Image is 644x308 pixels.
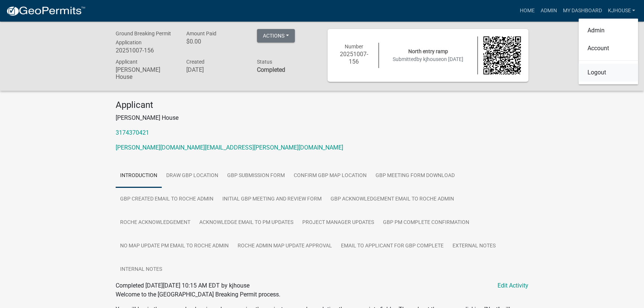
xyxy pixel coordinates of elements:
[498,281,528,290] a: Edit Activity
[257,29,295,42] button: Actions
[326,187,458,211] a: GBP Acknowledgement Email to Roche Admin
[448,234,500,258] a: External Notes
[560,4,605,18] a: My Dashboard
[195,211,298,235] a: Acknowledge email to PM updates
[116,129,149,136] a: 3174370421
[483,36,521,74] img: QR code
[218,187,326,211] a: Initial GBP Meeting and Review Form
[408,48,448,54] span: North entry ramp
[298,211,379,235] a: Project Manager Updates
[335,51,373,65] h6: 20251007-156
[371,164,459,188] a: GBP Meeting Form Download
[116,47,175,54] h6: 20251007-156
[516,4,537,18] a: Home
[579,39,638,57] a: Account
[162,164,223,188] a: Draw GBP Location
[416,56,441,62] span: by kjhouse
[116,211,195,235] a: Roche Acknowledgement
[345,44,363,49] span: Number
[257,66,285,73] strong: Completed
[223,164,289,188] a: GBP Submission Form
[116,164,162,188] a: Introduction
[116,290,528,299] p: Welcome to the [GEOGRAPHIC_DATA] Breaking Permit process.
[186,59,205,65] span: Created
[537,4,560,18] a: Admin
[579,64,638,81] a: Logout
[116,282,249,289] span: Completed [DATE][DATE] 10:15 AM EDT by kjhouse
[116,100,528,110] h4: Applicant
[379,211,474,235] a: GBP PM Complete Confirmation
[579,19,638,84] div: kjhouse
[116,113,528,122] p: [PERSON_NAME] House
[116,59,138,65] span: Applicant
[579,22,638,39] a: Admin
[289,164,371,188] a: Confirm GBP Map Location
[116,144,343,151] a: [PERSON_NAME][DOMAIN_NAME][EMAIL_ADDRESS][PERSON_NAME][DOMAIN_NAME]
[605,4,638,18] a: kjhouse
[186,66,246,73] h6: [DATE]
[337,234,448,258] a: Email to Applicant for GBP Complete
[116,31,171,45] span: Ground Breaking Permit Application
[116,187,218,211] a: GBP Created Email to Roche Admin
[186,31,216,36] span: Amount Paid
[186,38,246,45] h6: $0.00
[116,234,233,258] a: No Map Update PM email to Roche Admin
[116,66,175,80] h6: [PERSON_NAME] House
[393,56,463,62] span: Submitted on [DATE]
[116,258,167,282] a: Internal Notes
[257,59,272,65] span: Status
[233,234,337,258] a: Roche Admin Map Update Approval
